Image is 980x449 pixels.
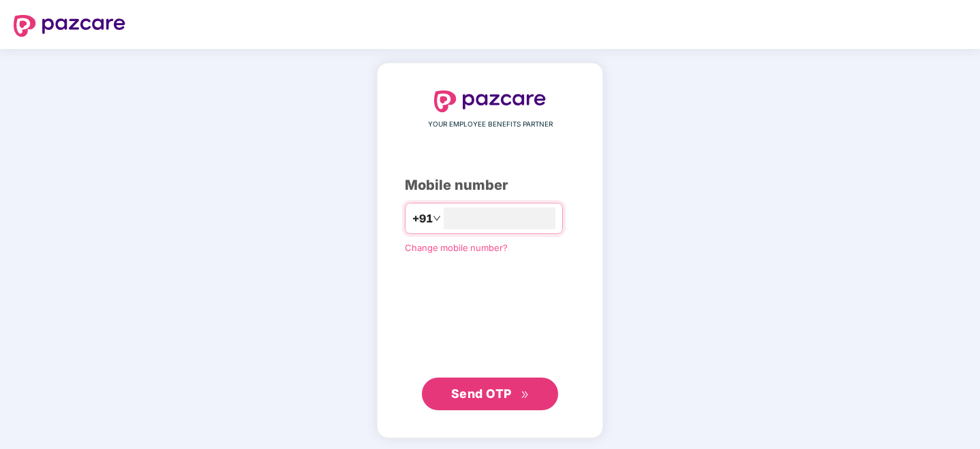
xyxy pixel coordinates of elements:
a: Change mobile number? [405,242,508,253]
img: logo [14,15,125,37]
div: Mobile number [405,175,575,196]
span: +91 [412,210,433,227]
img: logo [434,90,546,112]
span: double-right [521,390,530,399]
span: Send OTP [451,386,512,401]
button: Send OTPdouble-right [422,378,558,410]
span: down [433,214,441,222]
span: YOUR EMPLOYEE BENEFITS PARTNER [428,119,553,130]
